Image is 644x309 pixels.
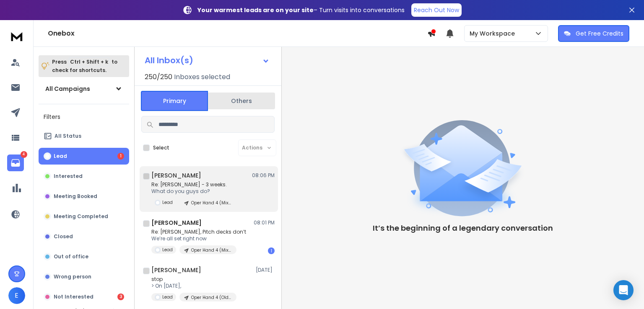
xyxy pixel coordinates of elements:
a: 4 [7,154,24,171]
button: Get Free Credits [558,25,629,42]
button: Closed [39,228,129,245]
button: Not Interested3 [39,288,129,305]
p: stop [151,276,236,283]
div: Open Intercom Messenger [613,280,634,300]
strong: Your warmest leads are on your site [197,6,314,14]
p: It’s the beginning of a legendary conversation [373,222,553,234]
p: Reach Out Now [414,6,459,14]
p: Re: [PERSON_NAME] - 3 weeks. [151,181,236,188]
p: Interested [54,173,83,180]
div: 1 [117,153,124,160]
h1: [PERSON_NAME] [151,219,202,227]
p: > On [DATE], [151,283,236,289]
button: Others [208,92,275,110]
p: Out of office [54,253,88,260]
p: All Status [55,133,81,139]
button: All Campaigns [39,80,129,97]
button: Out of office [39,248,129,265]
button: Primary [141,91,208,111]
h1: All Campaigns [45,85,90,93]
p: Not Interested [54,294,93,300]
p: Lead [162,294,173,300]
p: Wrong person [54,273,91,280]
div: 1 [268,247,275,254]
p: Lead [54,153,67,160]
button: Interested [39,168,129,185]
h1: All Inbox(s) [145,56,193,64]
p: Lead [162,199,173,206]
button: All Inbox(s) [138,52,276,69]
h3: Filters [39,111,129,123]
button: All Status [39,128,129,144]
img: logo [8,28,25,44]
span: 250 / 250 [145,72,172,82]
p: My Workspace [470,29,518,38]
p: Oper Hand 4 (Mixed Users/All content) [191,200,231,206]
p: Lead [162,247,173,253]
p: What do you guys do? [151,188,236,195]
p: Closed [54,233,73,240]
p: Meeting Booked [54,193,97,200]
p: Oper Hand 4 (Old Users) [191,294,231,301]
span: Ctrl + Shift + k [69,57,109,67]
h1: [PERSON_NAME] [151,266,201,274]
p: 08:01 PM [254,219,275,226]
p: Re: [PERSON_NAME], Pitch decks don’t [151,229,246,235]
button: Lead1 [39,148,129,165]
button: E [8,287,25,304]
p: 08:06 PM [252,172,275,179]
p: 4 [21,151,27,158]
p: Press to check for shortcuts. [52,58,117,75]
p: Get Free Credits [576,29,623,38]
h3: Inboxes selected [174,72,230,82]
p: Meeting Completed [54,213,108,220]
p: Oper Hand 4 (Mixed Users/All content) [191,247,231,253]
button: Meeting Booked [39,188,129,205]
h1: Onebox [48,28,427,39]
a: Reach Out Now [411,3,462,17]
button: Wrong person [39,268,129,285]
button: Meeting Completed [39,208,129,225]
p: We’re all set right now [151,235,246,242]
p: – Turn visits into conversations [197,6,405,14]
h1: [PERSON_NAME] [151,171,201,180]
div: 3 [117,294,124,300]
p: [DATE] [256,267,275,273]
label: Select [153,144,169,151]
